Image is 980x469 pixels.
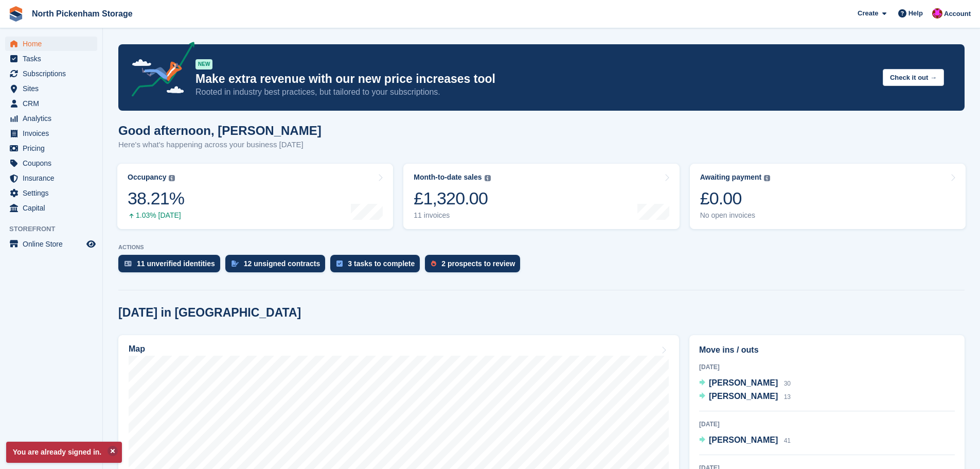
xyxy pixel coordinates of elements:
[5,237,97,251] a: menu
[6,442,122,463] p: You are already signed in.
[137,259,215,268] div: 11 unverified identities
[118,306,301,320] h2: [DATE] in [GEOGRAPHIC_DATA]
[403,164,679,229] a: Month-to-date sales £1,320.00 11 invoices
[700,211,771,220] div: No open invoices
[5,126,97,141] a: menu
[5,96,97,111] a: menu
[932,8,942,19] img: Dylan Taylor
[85,238,97,250] a: Preview store
[23,201,84,215] span: Capital
[123,42,195,100] img: price-adjustments-announcement-icon-8257ccfd72463d97f412b2fc003d46551f7dbcb40ab6d574587a9cd5c0d94...
[118,124,322,137] h1: Good afternoon, [PERSON_NAME]
[764,175,770,181] img: icon-info-grey-7440780725fd019a000dd9b08b2336e03edf1995a4989e88bcd33f0948082b44.svg
[118,244,965,251] p: ACTIONS
[5,186,97,200] a: menu
[23,96,84,111] span: CRM
[699,344,955,356] h2: Move ins / outs
[23,81,84,96] span: Sites
[709,436,778,444] span: [PERSON_NAME]
[169,175,175,181] img: icon-info-grey-7440780725fd019a000dd9b08b2336e03edf1995a4989e88bcd33f0948082b44.svg
[23,141,84,155] span: Pricing
[23,66,84,81] span: Subscriptions
[9,224,102,234] span: Storefront
[5,156,97,170] a: menu
[699,362,955,372] div: [DATE]
[8,6,24,22] img: stora-icon-8386f47178a22dfd0bd8f6a31ec36ba5ce8667c1dd55bd0f319d3a0aa187defe.svg
[5,201,97,215] a: menu
[699,420,955,429] div: [DATE]
[244,259,320,268] div: 12 unsigned contracts
[690,164,966,229] a: Awaiting payment £0.00 No open invoices
[128,173,166,182] div: Occupancy
[330,255,425,277] a: 3 tasks to complete
[944,9,971,19] span: Account
[231,260,239,267] img: contract_signature_icon-13c848040528278c33f63329250d36e43548de30e8caae1d1a13099fd9432cc5.svg
[5,66,97,81] a: menu
[23,126,84,141] span: Invoices
[5,171,97,185] a: menu
[128,211,184,220] div: 1.03% [DATE]
[195,72,875,86] p: Make extra revenue with our new price increases tool
[28,5,137,22] a: North Pickenham Storage
[5,51,97,66] a: menu
[5,37,97,51] a: menu
[23,51,84,66] span: Tasks
[23,156,84,170] span: Coupons
[699,390,791,404] a: [PERSON_NAME] 13
[709,392,778,401] span: [PERSON_NAME]
[5,111,97,126] a: menu
[883,69,944,86] button: Check it out →
[699,377,791,390] a: [PERSON_NAME] 30
[118,255,225,277] a: 11 unverified identities
[23,186,84,200] span: Settings
[23,237,84,251] span: Online Store
[117,164,393,229] a: Occupancy 38.21% 1.03% [DATE]
[5,141,97,155] a: menu
[441,259,515,268] div: 2 prospects to review
[225,255,331,277] a: 12 unsigned contracts
[128,188,184,209] div: 38.21%
[23,111,84,126] span: Analytics
[414,211,490,220] div: 11 invoices
[336,260,343,267] img: task-75834270c22a3079a89374b754ae025e5fb1db73e45f91037f5363f120a921f8.svg
[414,173,482,182] div: Month-to-date sales
[195,86,875,98] p: Rooted in industry best practices, but tailored to your subscriptions.
[129,344,145,354] h2: Map
[709,378,778,387] span: [PERSON_NAME]
[124,260,132,267] img: verify_identity-adf6edd0f0f0b5bbfe63781bf79b02c33cf7c696d77639b501bdc392416b5a36.svg
[700,188,771,209] div: £0.00
[858,8,878,19] span: Create
[485,175,491,181] img: icon-info-grey-7440780725fd019a000dd9b08b2336e03edf1995a4989e88bcd33f0948082b44.svg
[908,8,923,19] span: Help
[700,173,762,182] div: Awaiting payment
[23,37,84,51] span: Home
[23,171,84,185] span: Insurance
[195,59,212,70] div: NEW
[784,380,791,387] span: 30
[699,434,791,447] a: [PERSON_NAME] 41
[425,255,525,277] a: 2 prospects to review
[5,81,97,96] a: menu
[414,188,490,209] div: £1,320.00
[784,437,791,444] span: 41
[784,393,791,401] span: 13
[431,260,436,267] img: prospect-51fa495bee0391a8d652442698ab0144808aea92771e9ea1ae160a38d050c398.svg
[118,139,322,151] p: Here's what's happening across your business [DATE]
[348,259,415,268] div: 3 tasks to complete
